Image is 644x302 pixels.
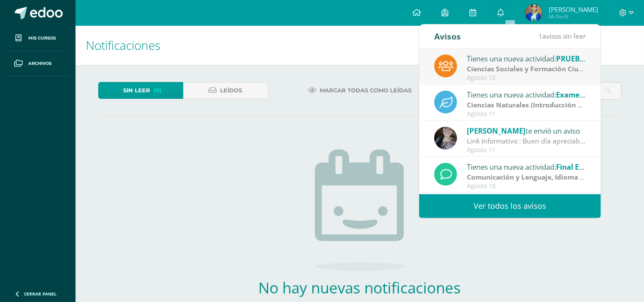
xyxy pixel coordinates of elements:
[467,136,586,146] div: Link Informativo : Buen día apreciables estudiantes, es un gusto dirigirme a ustedes en este inic...
[467,64,586,74] div: | Prueba de Logro
[467,53,586,64] div: Tienes una nueva actividad:
[123,82,150,98] span: Sin leer
[467,146,586,154] div: Agosto 11
[320,82,411,98] span: Marcar todas como leídas
[538,31,542,41] span: 1
[467,183,586,190] div: Agosto 10
[86,37,160,53] span: Notificaciones
[221,82,242,98] span: Leídos
[549,13,598,20] span: Mi Perfil
[28,35,56,42] span: Mis cursos
[233,278,487,298] h2: No hay nuevas notificaciones
[467,126,526,136] span: [PERSON_NAME]
[467,100,620,110] strong: Ciencias Naturales (Introducción a la Química)
[297,82,422,99] a: Marcar todas como leídas
[467,125,586,136] div: te envió un aviso
[467,100,586,110] div: | Prueba de Logro
[556,162,617,172] span: Final Exam Unit 3
[549,5,598,14] span: [PERSON_NAME]
[7,26,69,51] a: Mis cursos
[24,291,57,297] span: Cerrar panel
[467,74,586,82] div: Agosto 12
[419,194,601,218] a: Ver todos los avisos
[467,172,636,182] strong: Comunicación y Lenguaje, Idioma Extranjero Inglés
[538,31,586,41] span: avisos sin leer
[7,51,69,76] a: Archivos
[467,172,586,182] div: | Prueba de Logro
[98,82,183,99] a: Sin leer(0)
[28,60,51,67] span: Archivos
[154,82,162,98] span: (0)
[434,127,457,149] img: 8322e32a4062cfa8b237c59eedf4f548.png
[556,90,622,100] span: Examen de unidad
[556,54,620,64] span: PRUEBA OBJETIVA
[315,149,405,271] img: no_activities.png
[467,161,586,172] div: Tienes una nueva actividad:
[525,4,542,21] img: 9b22d7a6af9cc3d026b7056da1c129b8.png
[434,24,461,48] div: Avisos
[183,82,268,99] a: Leídos
[467,110,586,118] div: Agosto 11
[467,89,586,100] div: Tienes una nueva actividad:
